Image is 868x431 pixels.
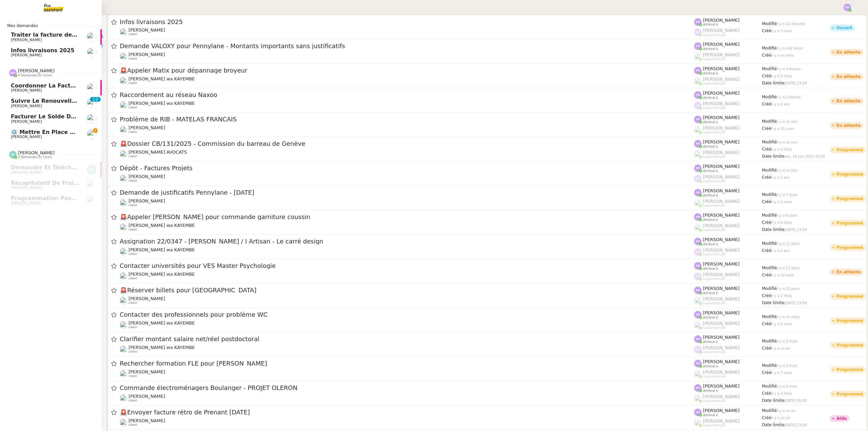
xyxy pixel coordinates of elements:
[844,4,851,11] img: svg
[703,139,739,144] span: [PERSON_NAME]
[771,347,790,350] span: il y a un an
[703,125,739,131] span: [PERSON_NAME]
[694,102,702,109] img: svg
[777,22,805,26] span: il y a 14 minutes
[11,104,42,108] span: [PERSON_NAME]
[129,179,137,183] span: client
[120,126,127,133] img: users%2FfjlNmCTkLiVoA3HQjY3GA5JXGxb2%2Favatar%2Fstarofservice_97480retdsc0392.png
[120,238,694,244] span: Assignation 22/0347 - [PERSON_NAME] / I Artisan - Le carré design
[777,242,800,246] span: il y a 11 jours
[703,47,718,51] span: attribué à
[129,150,187,155] span: [PERSON_NAME] AVOCATS
[120,223,694,232] app-user-detailed-label: client
[777,95,801,99] span: il y a 3 heures
[694,199,762,208] app-user-label: suppervisé par
[771,148,792,151] span: il y a 4 mois
[703,164,739,169] span: [PERSON_NAME]
[694,115,762,124] app-user-label: attribué à
[703,199,739,204] span: [PERSON_NAME]
[836,197,863,201] div: Programmé
[11,129,170,135] span: ⚙️ Mettre en place nouveaux processus facturation
[129,345,195,350] span: [PERSON_NAME] wa KAYEMBE
[129,272,195,277] span: [PERSON_NAME] wa KAYEMBE
[90,97,100,102] nz-badge-sup: 13
[762,266,777,270] span: Modifié
[762,74,771,78] span: Créé
[120,223,127,231] img: users%2F47wLulqoDhMx0TTMwUcsFP5V2A23%2Favatar%2Fnokpict-removebg-preview-removebg-preview.png
[784,81,807,85] span: [DATE] 23:59
[87,48,96,57] img: users%2FfjlNmCTkLiVoA3HQjY3GA5JXGxb2%2Favatar%2Fstarofservice_97480retdsc0392.png
[120,141,694,147] span: Dossier CB/131/2025 - Commission du barreau de Genève
[694,213,762,221] app-user-label: attribué à
[694,286,762,295] app-user-label: attribué à
[771,102,790,106] span: il y a 2 ans
[771,29,792,33] span: il y a 3 mois
[703,277,726,281] span: suppervisé par
[836,343,863,347] div: Programmé
[694,53,702,60] img: users%2FyQfMwtYgTqhRP2YHWHmG2s2LYaD3%2Favatar%2Fprofile-pic.png
[694,174,762,183] app-user-label: suppervisé par
[129,223,195,228] span: [PERSON_NAME] wa KAYEMBE
[762,339,777,344] span: Modifié
[703,77,739,82] span: [PERSON_NAME]
[762,227,784,232] span: Date limite
[762,119,777,124] span: Modifié
[703,106,726,110] span: suppervisé par
[703,223,739,228] span: [PERSON_NAME]
[87,98,96,108] img: users%2FfjlNmCTkLiVoA3HQjY3GA5JXGxb2%2Favatar%2Fstarofservice_97480retdsc0392.png
[694,28,702,36] img: svg
[762,314,777,319] span: Modifié
[703,326,726,330] span: suppervisé par
[703,33,726,37] span: suppervisé par
[703,310,739,315] span: [PERSON_NAME]
[120,190,694,196] span: Demande de justificatifs Pennylane - [DATE]
[694,151,702,158] img: users%2FyQfMwtYgTqhRP2YHWHmG2s2LYaD3%2Favatar%2Fprofile-pic.png
[762,220,771,225] span: Créé
[762,147,771,152] span: Créé
[694,335,702,343] img: svg
[836,294,863,298] div: Programmé
[93,97,95,103] p: 1
[129,228,137,232] span: client
[694,213,702,221] img: svg
[762,154,784,159] span: Date limite
[703,316,718,319] span: attribué à
[836,319,863,323] div: Programmé
[762,241,777,246] span: Modifié
[771,322,792,326] span: il y a 5 mois
[762,21,777,26] span: Modifié
[762,293,771,298] span: Créé
[694,311,702,318] img: svg
[836,75,861,79] div: En attente
[762,46,777,51] span: Modifié
[694,18,702,26] img: svg
[703,23,718,26] span: attribué à
[11,53,42,57] span: [PERSON_NAME]
[694,116,702,123] img: svg
[694,126,702,134] img: users%2FyQfMwtYgTqhRP2YHWHmG2s2LYaD3%2Favatar%2Fprofile-pic.png
[762,168,777,173] span: Modifié
[129,57,137,61] span: client
[11,195,152,201] span: Programmation posts Linkedin - octobre 2025
[777,339,797,343] span: il y a 2 mois
[18,68,55,73] span: [PERSON_NAME]
[129,301,137,305] span: client
[11,38,42,42] span: [PERSON_NAME]
[703,101,739,106] span: [PERSON_NAME]
[129,320,195,326] span: [PERSON_NAME] wa KAYEMBE
[762,213,777,218] span: Modifié
[777,287,800,291] span: il y a 23 jours
[771,273,794,277] span: il y a 10 mois
[703,335,739,340] span: [PERSON_NAME]
[120,150,694,158] app-user-detailed-label: client
[11,113,134,120] span: Facturer le solde du contrat JEMMAPES
[762,346,771,351] span: Créé
[694,28,762,37] app-user-label: suppervisé par
[120,101,127,109] img: users%2F47wLulqoDhMx0TTMwUcsFP5V2A23%2Favatar%2Fnokpict-removebg-preview-removebg-preview.png
[129,296,165,301] span: [PERSON_NAME]
[87,196,96,205] img: users%2Fx9OnqzEMlAUNG38rkK8jkyzjKjJ3%2Favatar%2F1516609952611.jpeg
[120,28,127,36] img: users%2FfjlNmCTkLiVoA3HQjY3GA5JXGxb2%2Favatar%2Fstarofservice_97480retdsc0392.png
[694,77,702,85] img: users%2FyQfMwtYgTqhRP2YHWHmG2s2LYaD3%2Favatar%2Fprofile-pic.png
[120,247,694,256] app-user-detailed-label: client
[762,53,771,58] span: Créé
